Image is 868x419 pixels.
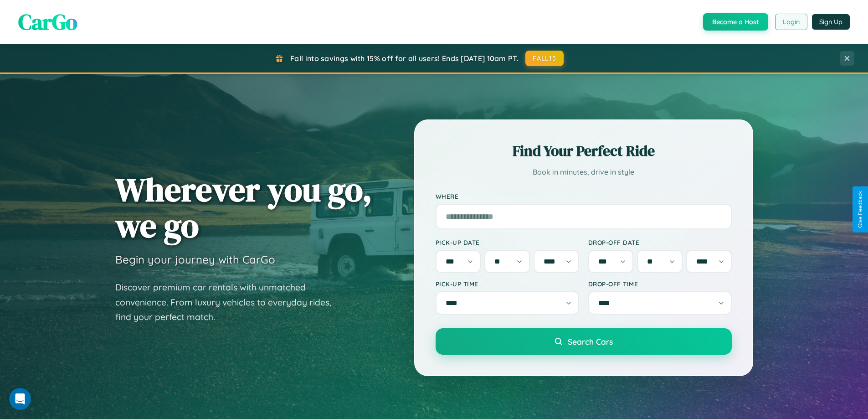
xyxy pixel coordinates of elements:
button: Login [775,14,807,30]
span: CarGo [18,7,77,37]
button: FALL15 [525,51,564,66]
label: Pick-up Date [436,238,579,246]
button: Sign Up [812,14,850,30]
span: Fall into savings with 15% off for all users! Ends [DATE] 10am PT. [290,54,519,63]
h1: Wherever you go, we go [115,171,372,243]
label: Drop-off Time [588,280,732,288]
h3: Begin your journey with CarGo [115,253,275,266]
p: Discover premium car rentals with unmatched convenience. From luxury vehicles to everyday rides, ... [115,280,343,325]
label: Where [436,192,732,200]
h2: Find Your Perfect Ride [436,141,732,161]
iframe: Intercom live chat [9,388,31,410]
label: Pick-up Time [436,280,579,288]
button: Search Cars [436,328,732,355]
p: Book in minutes, drive in style [436,166,732,179]
label: Drop-off Date [588,238,732,246]
span: Search Cars [568,336,613,347]
button: Become a Host [703,13,768,31]
div: Give Feedback [857,191,863,228]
